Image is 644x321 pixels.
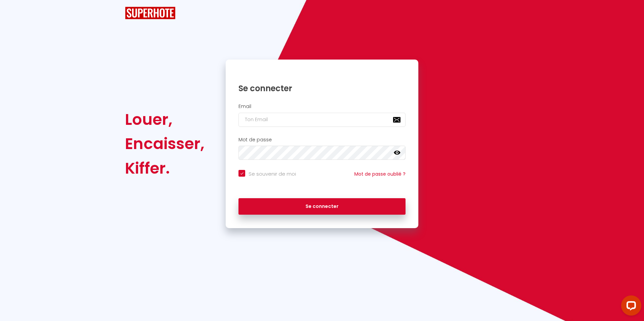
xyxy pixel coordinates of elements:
[125,107,204,132] div: Louer,
[354,171,406,177] a: Mot de passe oublié ?
[238,137,406,143] h2: Mot de passe
[238,113,406,127] input: Ton Email
[616,293,644,321] iframe: LiveChat chat widget
[125,7,175,19] img: SuperHote logo
[125,132,204,156] div: Encaisser,
[238,104,406,109] h2: Email
[238,83,406,94] h1: Se connecter
[125,156,204,180] div: Kiffer.
[238,198,406,215] button: Se connecter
